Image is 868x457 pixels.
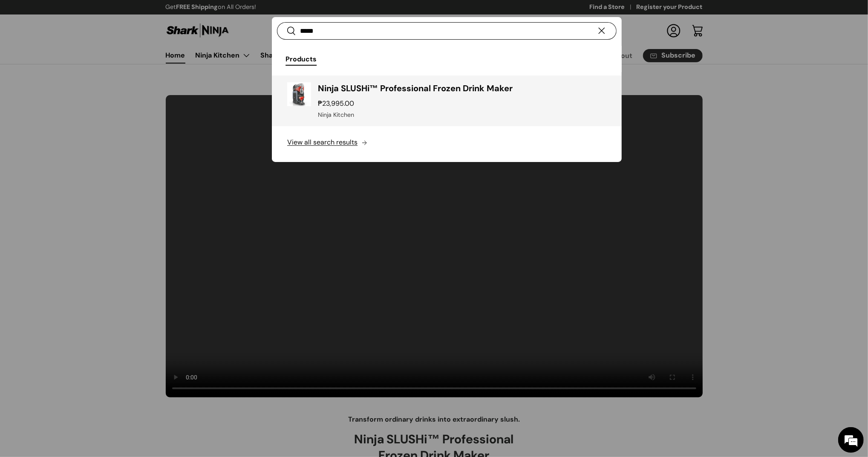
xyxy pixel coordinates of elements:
[318,82,606,94] h3: Ninja SLUSHi™ Professional Frozen Drink Maker
[318,99,356,108] strong: ₱23,995.00
[272,126,622,162] button: View all search results
[272,75,622,126] a: Ninja SLUSHi™ Professional Frozen Drink Maker ₱23,995.00 Ninja Kitchen
[318,110,606,119] div: Ninja Kitchen
[285,49,317,69] button: Products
